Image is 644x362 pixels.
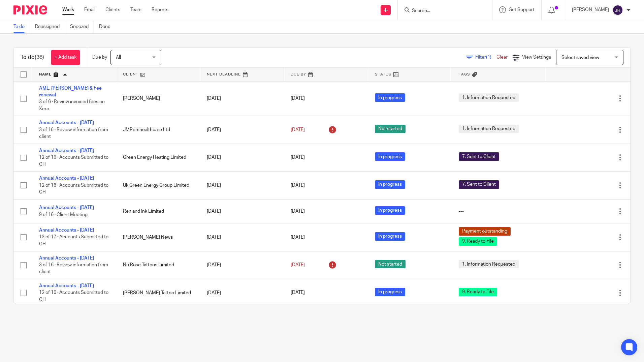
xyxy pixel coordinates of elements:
[116,251,200,279] td: Nu Rose Tattoos Limited
[35,55,44,60] span: (38)
[200,279,284,307] td: [DATE]
[51,50,80,65] a: + Add task
[459,93,519,102] span: 1. Information Requested
[39,183,108,195] span: 12 of 16 · Accounts Submitted to CH
[39,86,102,97] a: AML, [PERSON_NAME] & Fee renewal
[200,116,284,144] td: [DATE]
[39,228,94,233] a: Annual Accounts - [DATE]
[459,152,499,161] span: 7. Sent to Client
[116,223,200,251] td: [PERSON_NAME] News
[39,256,94,261] a: Annual Accounts - [DATE]
[291,127,305,132] span: [DATE]
[200,172,284,199] td: [DATE]
[459,288,497,296] span: 9. Ready to File
[39,235,108,247] span: 13 of 17 · Accounts Submitted to CH
[200,251,284,279] td: [DATE]
[130,6,141,13] a: Team
[39,120,94,125] a: Annual Accounts - [DATE]
[475,55,496,60] span: Filter
[459,208,540,215] div: ---
[375,152,405,161] span: In progress
[291,263,305,267] span: [DATE]
[116,144,200,171] td: Green Energy Heating Limited
[62,6,74,13] a: Work
[200,223,284,251] td: [DATE]
[200,144,284,171] td: [DATE]
[84,6,95,13] a: Email
[116,279,200,307] td: [PERSON_NAME] Tattoo Limited
[39,291,108,302] span: 12 of 16 · Accounts Submitted to CH
[375,206,405,215] span: In progress
[99,20,116,33] a: Done
[459,227,511,236] span: Payment outstanding
[39,212,88,217] span: 9 of 16 · Client Meeting
[200,81,284,116] td: [DATE]
[291,209,305,214] span: [DATE]
[612,5,623,16] img: svg%3E
[92,54,107,61] p: Due by
[375,93,405,102] span: In progress
[116,55,121,60] span: All
[459,260,519,268] span: 1. Information Requested
[13,5,47,14] img: Pixie
[496,55,508,60] a: Clear
[291,183,305,188] span: [DATE]
[13,20,30,33] a: To do
[39,99,105,111] span: 3 of 6 · Review invoiced fees on Xero
[291,96,305,101] span: [DATE]
[116,172,200,199] td: Uk Green Energy Group Limited
[459,72,470,76] span: Tags
[522,55,551,60] span: View Settings
[375,125,406,133] span: Not started
[21,54,44,61] h1: To do
[116,81,200,116] td: [PERSON_NAME]
[459,125,519,133] span: 1. Information Requested
[486,55,491,60] span: (1)
[375,180,405,189] span: In progress
[105,6,120,13] a: Clients
[200,199,284,223] td: [DATE]
[459,237,497,246] span: 9. Ready to File
[572,6,609,13] p: [PERSON_NAME]
[375,232,405,241] span: In progress
[116,116,200,144] td: JMPemhealthcare Ltd
[459,180,499,189] span: 7. Sent to Client
[375,260,406,268] span: Not started
[39,283,94,288] a: Annual Accounts - [DATE]
[39,205,94,210] a: Annual Accounts - [DATE]
[39,127,108,139] span: 3 of 16 · Review information from client
[152,6,168,13] a: Reports
[291,291,305,295] span: [DATE]
[39,155,108,167] span: 12 of 16 · Accounts Submitted to CH
[411,8,472,14] input: Search
[561,55,599,60] span: Select saved view
[39,176,94,181] a: Annual Accounts - [DATE]
[291,235,305,240] span: [DATE]
[291,155,305,160] span: [DATE]
[35,20,65,33] a: Reassigned
[39,263,108,274] span: 3 of 16 · Review information from client
[116,199,200,223] td: Ren and Ink Limited
[509,7,535,12] span: Get Support
[39,148,94,153] a: Annual Accounts - [DATE]
[375,288,405,296] span: In progress
[70,20,94,33] a: Snoozed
